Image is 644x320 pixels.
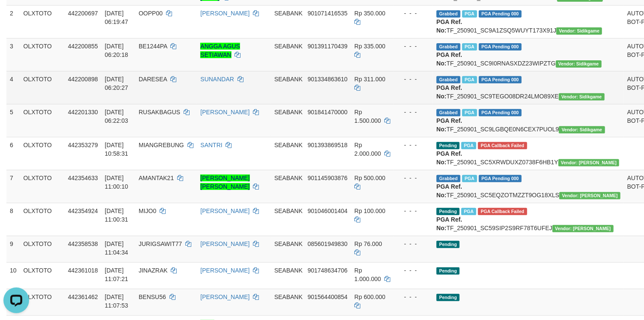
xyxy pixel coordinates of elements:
[479,109,522,116] span: PGA Pending
[20,289,65,315] td: OLXTOTO
[105,175,128,190] span: [DATE] 11:00:10
[354,175,385,181] span: Rp 500.000
[20,5,65,38] td: OLXTOTO
[68,109,98,116] span: 442201330
[200,142,222,148] a: SANTRI
[397,240,430,248] div: - - -
[20,71,65,104] td: OLXTOTO
[6,104,20,137] td: 5
[6,203,20,236] td: 8
[436,267,460,275] span: Pending
[433,104,624,137] td: TF_250901_SC9LGBQE0N6CEX7PUOL9
[354,109,381,124] span: Rp 1.500.000
[397,75,430,83] div: - - -
[139,76,167,83] span: DARESEA
[354,293,385,300] span: Rp 600.000
[68,10,98,17] span: 442200697
[200,293,249,300] a: [PERSON_NAME]
[6,170,20,203] td: 7
[436,175,460,182] span: Grabbed
[397,9,430,18] div: - - -
[462,109,477,116] span: Marked by aubabdullah
[559,126,605,133] span: Vendor URL: https://secure9.1velocity.biz
[20,236,65,262] td: OLXTOTO
[139,267,168,274] span: JINAZRAK
[436,117,462,133] b: PGA Ref. No:
[436,183,462,199] b: PGA Ref. No:
[436,51,462,67] b: PGA Ref. No:
[397,108,430,116] div: - - -
[308,43,347,50] span: Copy 901391170439 to clipboard
[436,76,460,83] span: Grabbed
[461,208,476,215] span: Marked by aubferri
[139,240,182,247] span: JURIGSAWIT77
[354,10,385,17] span: Rp 350.000
[354,240,382,247] span: Rp 76.000
[308,207,347,214] span: Copy 901046001404 to clipboard
[274,109,303,116] span: SEABANK
[6,262,20,289] td: 10
[559,93,605,101] span: Vendor URL: https://secure9.1velocity.biz
[68,267,98,274] span: 442361018
[433,38,624,71] td: TF_250901_SC9I0RNASXDZ23WIPZTG
[433,137,624,170] td: TF_250901_SC5XRWDUXZ0738F6HB1Y
[139,109,180,116] span: RUSAKBAGUS
[433,71,624,104] td: TF_250901_SC9TEGO08DR24LMO89XE
[6,71,20,104] td: 4
[354,76,385,83] span: Rp 311.000
[20,137,65,170] td: OLXTOTO
[200,10,249,17] a: [PERSON_NAME]
[105,109,128,124] span: [DATE] 06:22:03
[200,267,249,274] a: [PERSON_NAME]
[397,42,430,50] div: - - -
[200,76,234,83] a: SUNANDAR
[68,240,98,247] span: 442358538
[105,142,128,157] span: [DATE] 10:58:31
[6,38,20,71] td: 3
[462,76,477,83] span: Marked by aubabdullah
[139,207,156,214] span: MIJO0
[200,175,249,190] a: [PERSON_NAME] [PERSON_NAME]
[436,241,460,248] span: Pending
[274,10,303,17] span: SEABANK
[274,43,303,50] span: SEABANK
[479,175,522,182] span: PGA Pending
[274,175,303,181] span: SEABANK
[308,10,347,17] span: Copy 901071416535 to clipboard
[139,10,163,17] span: OOPP00
[308,175,347,181] span: Copy 901145903876 to clipboard
[461,142,476,149] span: Marked by aubferri
[105,240,128,256] span: [DATE] 11:04:34
[462,175,477,182] span: Marked by aubferri
[105,76,128,91] span: [DATE] 06:20:27
[479,43,522,50] span: PGA Pending
[274,267,303,274] span: SEABANK
[354,267,381,282] span: Rp 1.000.000
[308,109,347,116] span: Copy 901841470000 to clipboard
[308,76,347,83] span: Copy 901334863610 to clipboard
[200,207,249,214] a: [PERSON_NAME]
[354,207,385,214] span: Rp 100.000
[274,240,303,247] span: SEABANK
[556,27,602,35] span: Vendor URL: https://secure9.1velocity.biz
[20,262,65,289] td: OLXTOTO
[397,174,430,182] div: - - -
[433,203,624,236] td: TF_250901_SC59SIP2S9RF78T6UFEJ
[105,43,128,58] span: [DATE] 06:20:18
[436,208,460,215] span: Pending
[139,43,167,50] span: BE1244PA
[479,76,522,83] span: PGA Pending
[397,207,430,215] div: - - -
[105,267,128,282] span: [DATE] 11:07:21
[479,10,522,18] span: PGA Pending
[433,170,624,203] td: TF_250901_SC5EQZOTMZZT9OG18XLS
[397,141,430,149] div: - - -
[105,293,128,309] span: [DATE] 11:07:53
[436,216,462,231] b: PGA Ref. No:
[462,10,477,18] span: Marked by aubabdullah
[556,60,602,68] span: Vendor URL: https://secure9.1velocity.biz
[354,142,381,157] span: Rp 2.000.000
[68,76,98,83] span: 442200898
[558,159,620,166] span: Vendor URL: https://secure5.1velocity.biz
[200,240,249,247] a: [PERSON_NAME]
